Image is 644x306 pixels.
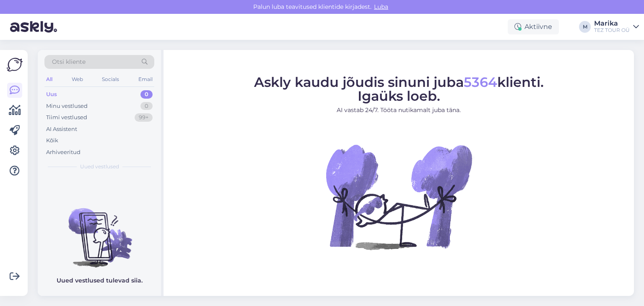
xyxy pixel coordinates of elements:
[7,57,23,73] img: Askly Logo
[137,74,154,85] div: Email
[46,136,58,145] div: Kõik
[46,90,57,99] div: Uus
[254,105,544,114] p: AI vastab 24/7. Tööta nutikamalt juba täna.
[46,102,88,110] div: Minu vestlused
[46,148,80,157] div: Arhiveeritud
[371,3,391,10] span: Luba
[52,58,86,66] span: Otsi kliente
[100,74,121,85] div: Socials
[38,193,161,269] img: No chats
[140,90,153,99] div: 0
[464,73,497,90] span: 5364
[508,19,559,34] div: Aktiivne
[323,121,474,272] img: No Chat active
[579,21,591,33] div: M
[140,102,153,110] div: 0
[70,74,85,85] div: Web
[57,276,143,285] p: Uued vestlused tulevad siia.
[44,74,54,85] div: All
[46,113,87,122] div: Tiimi vestlused
[46,125,77,133] div: AI Assistent
[80,163,119,170] span: Uued vestlused
[254,73,544,104] span: Askly kaudu jõudis sinuni juba klienti. Igaüks loeb.
[594,27,630,34] div: TEZ TOUR OÜ
[135,113,153,122] div: 99+
[594,20,639,34] a: MarikaTEZ TOUR OÜ
[594,20,630,27] div: Marika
